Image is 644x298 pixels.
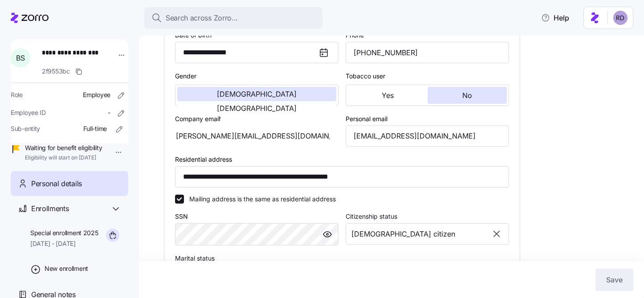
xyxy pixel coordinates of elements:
[606,274,623,285] span: Save
[108,108,110,117] span: -
[541,12,569,23] span: Help
[83,124,107,133] span: Full-time
[11,108,46,117] span: Employee ID
[45,264,88,273] span: New enrollment
[595,269,633,291] button: Save
[346,212,397,221] label: Citizenship status
[31,203,69,214] span: Enrollments
[613,11,628,25] img: 6d862e07fa9c5eedf81a4422c42283ac
[534,9,576,27] button: Help
[25,154,102,162] span: Eligibility will start on [DATE]
[30,229,98,237] span: Special enrollment 2025
[175,155,232,164] label: Residential address
[83,90,110,99] span: Employee
[144,7,322,29] button: Search across Zorro...
[217,105,297,112] span: [DEMOGRAPHIC_DATA]
[175,212,188,221] label: SSN
[175,71,196,81] label: Gender
[31,178,82,189] span: Personal details
[346,125,509,147] input: Email
[175,114,223,124] label: Company email
[382,92,394,99] span: Yes
[346,223,509,245] input: Select citizenship status
[175,253,215,263] label: Marital status
[25,143,102,152] span: Waiting for benefit eligibility
[166,12,238,24] span: Search across Zorro...
[184,195,336,204] label: Mailing address is the same as residential address
[346,42,509,63] input: Phone
[217,90,297,98] span: [DEMOGRAPHIC_DATA]
[30,239,98,248] span: [DATE] - [DATE]
[462,92,472,99] span: No
[346,71,385,81] label: Tobacco user
[16,54,24,61] span: B S
[346,114,387,124] label: Personal email
[11,90,23,99] span: Role
[42,67,70,76] span: 2f9553bc
[11,124,40,133] span: Sub-entity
